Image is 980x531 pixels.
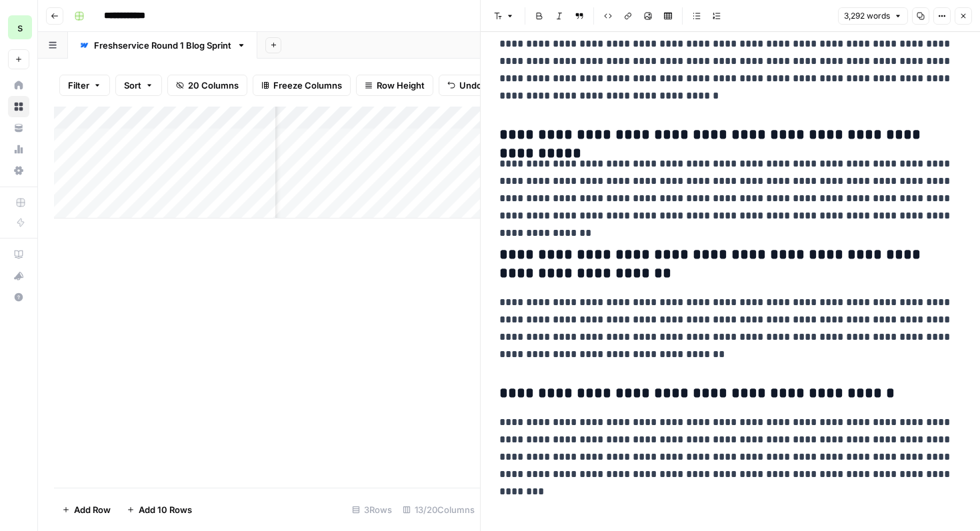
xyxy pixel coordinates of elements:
button: Sort [115,75,162,96]
span: 20 Columns [188,79,239,92]
span: Sort [124,79,141,92]
span: Undo [459,79,482,92]
button: Workspace: saasgenie [8,11,29,44]
button: What's new? [8,265,29,286]
div: 3 Rows [347,499,397,520]
a: Freshservice Round 1 Blog Sprint [68,32,257,59]
button: Help + Support [8,286,29,308]
span: Add 10 Rows [139,503,192,516]
div: Freshservice Round 1 Blog Sprint [94,39,231,52]
button: Add 10 Rows [119,499,200,520]
span: Row Height [377,79,425,92]
a: Settings [8,160,29,181]
span: Add Row [74,503,111,516]
span: 3,292 words [844,10,890,22]
span: Filter [68,79,89,92]
a: Usage [8,139,29,160]
span: s [17,19,23,35]
button: Freeze Columns [253,75,351,96]
div: What's new? [9,266,29,286]
button: Row Height [356,75,433,96]
button: Undo [439,75,491,96]
button: 20 Columns [167,75,247,96]
button: Add Row [54,499,119,520]
button: 3,292 words [838,7,908,25]
a: Your Data [8,117,29,139]
a: Browse [8,96,29,117]
a: AirOps Academy [8,244,29,265]
a: Home [8,75,29,96]
span: Freeze Columns [273,79,342,92]
div: 13/20 Columns [397,499,480,520]
button: Filter [59,75,110,96]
